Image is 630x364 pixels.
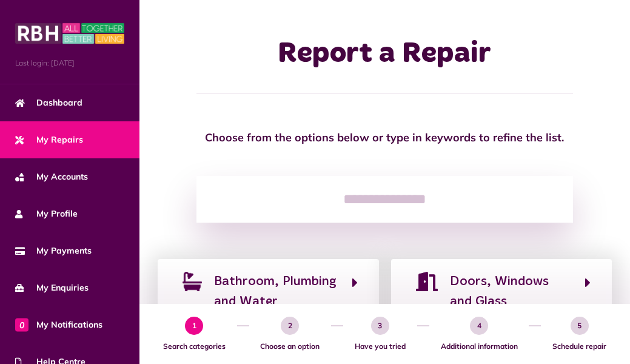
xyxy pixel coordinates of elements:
img: bath.png [183,272,202,291]
span: 5 [571,317,589,335]
span: My Enquiries [15,281,89,294]
button: Doors, Windows and Glass [412,271,591,312]
span: My Payments [15,244,92,257]
span: 3 [371,317,389,335]
span: Schedule repair [547,341,612,352]
span: Choose an option [255,341,326,352]
span: 2 [281,317,299,335]
strong: Choose from the options below or type in keywords to refine the list. [205,130,564,144]
span: 4 [470,317,488,335]
span: 1 [185,317,203,335]
h1: Report a Repair [196,36,573,72]
img: door-open-solid-purple.png [416,272,438,291]
span: Doors, Windows and Glass [450,272,573,311]
span: Have you tried [349,341,411,352]
span: My Repairs [15,133,83,146]
span: My Accounts [15,170,88,183]
span: Search categories [158,341,231,352]
img: MyRBH [15,21,124,45]
span: My Profile [15,207,78,220]
span: My Notifications [15,318,102,331]
span: Last login: [DATE] [15,58,124,69]
span: 0 [15,318,28,331]
button: Bathroom, Plumbing and Water [179,271,358,312]
span: Dashboard [15,96,82,109]
span: Additional information [435,341,523,352]
span: Bathroom, Plumbing and Water [214,272,340,311]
